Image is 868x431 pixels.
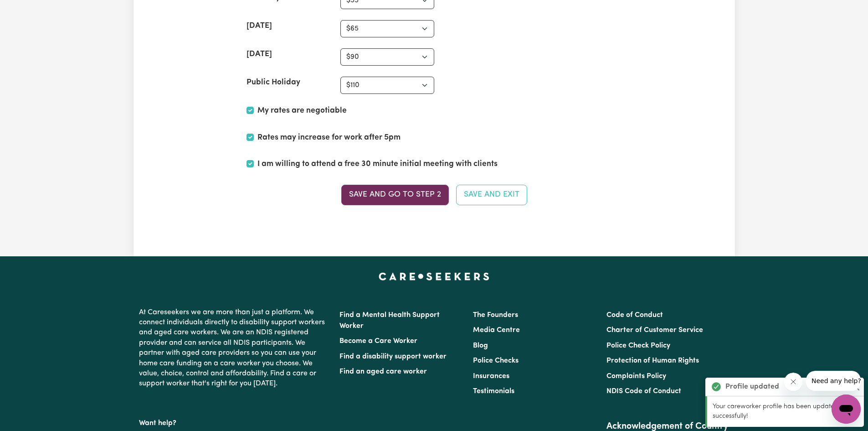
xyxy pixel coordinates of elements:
[339,353,447,360] a: Find a disability support worker
[247,77,300,88] label: Public Holiday
[473,312,518,319] a: The Founders
[257,158,498,170] label: I am willing to attend a free 30 minute initial meeting with clients
[473,388,514,395] a: Testimonials
[606,373,666,380] a: Complaints Policy
[473,327,520,334] a: Media Centre
[473,342,488,349] a: Blog
[832,395,861,424] iframe: Button to launch messaging window
[456,185,527,205] button: Save and Exit
[341,185,449,205] button: Save and go to Step 2
[339,368,427,375] a: Find an aged care worker
[606,357,699,364] a: Protection of Human Rights
[139,415,329,428] p: Want help?
[247,20,272,32] label: [DATE]
[379,273,489,280] a: Careseekers home page
[606,388,681,395] a: NDIS Code of Conduct
[606,342,670,349] a: Police Check Policy
[473,357,519,364] a: Police Checks
[5,6,55,14] span: Need any help?
[473,373,509,380] a: Insurances
[247,48,272,60] label: [DATE]
[606,327,703,334] a: Charter of Customer Service
[257,132,401,144] label: Rates may increase for work after 5pm
[339,312,440,330] a: Find a Mental Health Support Worker
[139,304,329,393] p: At Careseekers we are more than just a platform. We connect individuals directly to disability su...
[713,402,858,421] p: Your careworker profile has been updated successfully!
[725,381,779,392] strong: Profile updated
[606,312,663,319] a: Code of Conduct
[784,373,802,391] iframe: Close message
[806,371,861,391] iframe: Message from company
[339,338,417,345] a: Become a Care Worker
[257,105,347,117] label: My rates are negotiable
